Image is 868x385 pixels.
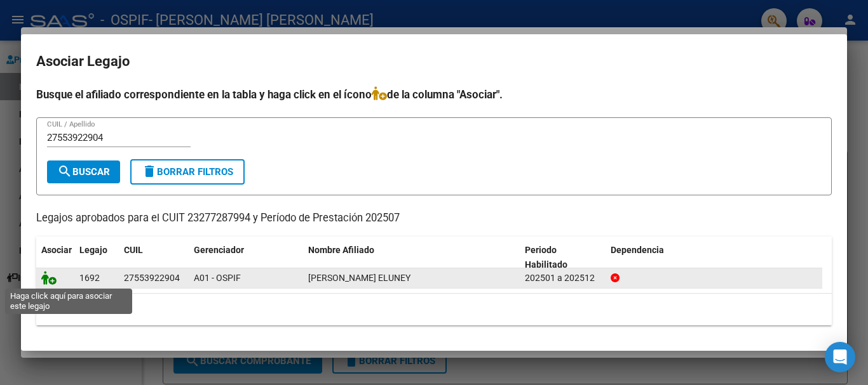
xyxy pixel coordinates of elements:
[36,237,74,278] datatable-header-cell: Asociar
[36,49,832,74] h2: Asociar Legajo
[611,245,664,255] span: Dependencia
[308,245,374,255] span: Nombre Afiliado
[194,245,244,255] span: Gerenciador
[189,237,303,278] datatable-header-cell: Gerenciador
[74,237,119,278] datatable-header-cell: Legajo
[36,211,832,226] p: Legajos aprobados para el CUIT 23277287994 y Período de Prestación 202507
[41,245,72,255] span: Asociar
[520,237,606,278] datatable-header-cell: Periodo Habilitado
[36,294,832,325] div: 1 registros
[525,271,600,285] div: 202501 a 202512
[47,160,120,183] button: Buscar
[308,273,410,283] span: RAJOY MOYANO ANGELES ELUNEY
[194,273,241,283] span: A01 - OSPIF
[525,245,567,270] span: Periodo Habilitado
[142,166,233,178] span: Borrar Filtros
[142,164,157,179] mat-icon: delete
[79,273,100,283] span: 1692
[36,86,832,103] h4: Busque el afiliado correspondiente en la tabla y haga click en el ícono de la columna "Asociar".
[606,237,822,278] datatable-header-cell: Dependencia
[825,342,855,372] div: Open Intercom Messenger
[124,271,180,285] div: 27553922904
[124,245,143,255] span: CUIL
[57,166,110,178] span: Buscar
[57,164,72,179] mat-icon: search
[119,237,189,278] datatable-header-cell: CUIL
[130,159,245,185] button: Borrar Filtros
[303,237,520,278] datatable-header-cell: Nombre Afiliado
[79,245,107,255] span: Legajo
